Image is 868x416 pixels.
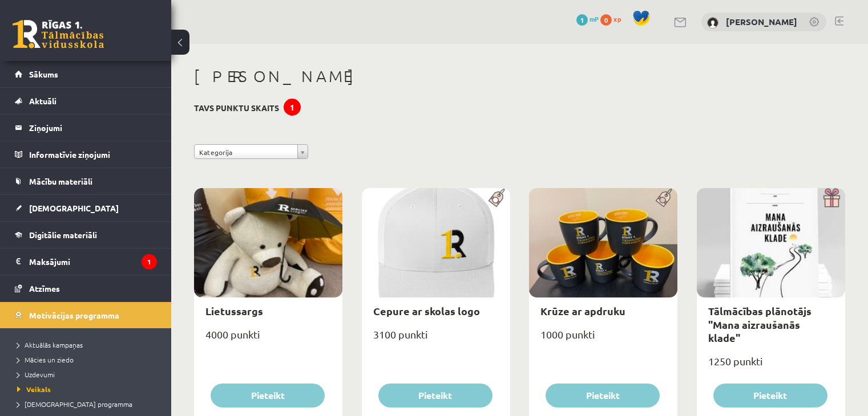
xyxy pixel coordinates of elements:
[697,352,845,380] div: 1250 punkti
[819,188,845,207] img: Dāvana ar pārsteigumu
[194,67,845,86] h1: [PERSON_NAME]
[15,248,157,275] a: Maksājumi1
[362,325,510,353] div: 3100 punkti
[17,399,132,409] span: [DEMOGRAPHIC_DATA] programma
[613,14,621,23] span: xp
[199,145,293,160] span: Kategorija
[546,384,660,407] button: Pieteikt
[707,17,718,28] img: Kārlis Šūtelis
[194,144,308,159] a: Kategorija
[13,20,104,48] a: Rīgas 1. Tālmācības vidusskola
[15,168,157,194] a: Mācību materiāli
[29,176,92,186] span: Mācību materiāli
[17,370,55,379] span: Uzdevumi
[17,369,160,380] a: Uzdevumi
[29,69,58,79] span: Sākums
[15,61,157,87] a: Sākums
[726,16,797,27] a: [PERSON_NAME]
[15,141,157,168] a: Informatīvie ziņojumi
[29,310,119,320] span: Motivācijas programma
[15,222,157,248] a: Digitālie materiāli
[15,195,157,221] a: [DEMOGRAPHIC_DATA]
[378,384,492,407] button: Pieteikt
[17,399,160,409] a: [DEMOGRAPHIC_DATA] programma
[15,302,157,328] a: Motivācijas programma
[205,304,263,317] a: Lietussargs
[540,304,625,317] a: Krūze ar apdruku
[29,283,60,293] span: Atzīmes
[15,115,157,141] a: Ziņojumi
[590,14,599,23] span: mP
[600,14,612,26] span: 0
[17,385,51,394] span: Veikals
[529,325,677,353] div: 1000 punkti
[29,141,157,168] legend: Informatīvie ziņojumi
[576,14,599,23] a: 1 mP
[17,340,160,350] a: Aktuālās kampaņas
[576,14,588,26] span: 1
[485,188,510,207] img: Populāra prece
[29,96,56,106] span: Aktuāli
[194,103,279,113] h3: Tavs punktu skaits
[17,384,160,394] a: Veikals
[15,275,157,301] a: Atzīmes
[600,14,627,23] a: 0 xp
[194,325,342,353] div: 4000 punkti
[17,354,160,365] a: Mācies un ziedo
[284,99,301,116] div: 1
[29,230,97,240] span: Digitālie materiāli
[142,254,157,270] i: 1
[29,248,157,275] legend: Maksājumi
[29,115,157,141] legend: Ziņojumi
[211,384,325,407] button: Pieteikt
[713,384,827,407] button: Pieteikt
[373,304,480,317] a: Cepure ar skolas logo
[15,88,157,114] a: Aktuāli
[29,203,119,213] span: [DEMOGRAPHIC_DATA]
[652,188,677,207] img: Populāra prece
[17,340,83,349] span: Aktuālās kampaņas
[708,304,812,344] a: Tālmācības plānotājs "Mana aizraušanās klade"
[17,355,74,364] span: Mācies un ziedo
